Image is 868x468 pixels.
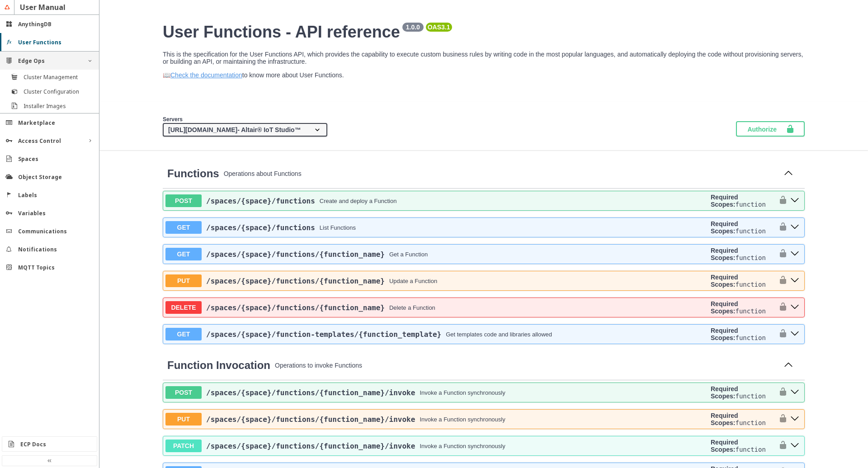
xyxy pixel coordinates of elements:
p: Operations about Functions [224,170,777,177]
code: function [735,307,765,315]
button: GET/spaces/{space}/functions/{function_name}Get a Function [165,248,707,260]
span: /spaces /{space} /functions /{function_name} /invoke [206,388,415,397]
a: /spaces/{space}/functions [206,223,315,232]
span: /spaces /{space} /functions /{function_name} [206,303,385,312]
a: Check the documentation [170,71,242,79]
button: authorization button unlocked [774,274,788,288]
a: /spaces/{space}/functions/{function_name}/invoke [206,415,415,424]
span: PATCH [165,440,202,452]
code: function [735,254,765,261]
b: Required Scopes: [711,194,738,208]
h2: User Functions - API reference [163,23,805,42]
button: PUT/spaces/{space}/functions/{function_name}/invokeInvoke a Function synchronously [165,413,707,425]
button: authorization button unlocked [774,385,788,400]
button: authorization button unlocked [774,439,788,453]
a: Function Invocation [167,359,270,372]
code: function [735,334,765,341]
b: Required Scopes: [711,300,738,315]
span: /spaces /{space} /functions [206,197,315,205]
b: Required Scopes: [711,439,738,453]
button: post ​/spaces​/{space}​/functions [788,195,802,207]
code: function [735,419,765,426]
a: /spaces/{space}/function-templates/{function_template} [206,330,441,339]
button: get ​/spaces​/{space}​/functions​/{function_name} [788,248,802,260]
div: Update a Function [389,278,437,284]
span: GET [165,328,202,340]
button: post ​/spaces​/{space}​/functions​/{function_name}​/invoke [788,387,802,398]
span: POST [165,386,202,399]
span: /spaces /{space} /functions /{function_name} [206,277,385,285]
p: Operations to invoke Functions [275,362,777,369]
button: Authorize [736,121,805,137]
button: put ​/spaces​/{space}​/functions​/{function_name}​/invoke [788,413,802,425]
span: /spaces /{space} /functions /{function_name} /invoke [206,442,415,450]
div: Invoke a Function synchronously [420,389,505,396]
b: Required Scopes: [711,327,738,341]
a: /spaces/{space}/functions/{function_name} [206,250,385,259]
button: get ​/spaces​/{space}​/functions [788,222,802,233]
b: Required Scopes: [711,274,738,288]
code: function [735,281,765,288]
button: PATCH/spaces/{space}/functions/{function_name}/invokeInvoke a Function synchronously [165,440,707,452]
div: Delete a Function [389,304,435,311]
span: GET [165,248,202,260]
button: authorization button unlocked [774,327,788,341]
code: function [735,201,765,208]
span: Function Invocation [167,359,270,371]
span: PUT [165,413,202,425]
a: /spaces/{space}/functions/{function_name} [206,303,385,312]
button: GET/spaces/{space}/functionsList Functions [165,221,707,234]
span: POST [165,194,202,207]
code: function [735,446,765,453]
button: authorization button unlocked [774,247,788,261]
span: /spaces /{space} /functions [206,223,315,232]
div: List Functions [320,224,356,231]
a: /spaces/{space}/functions/{function_name}/invoke [206,442,415,450]
button: authorization button unlocked [774,412,788,426]
button: patch ​/spaces​/{space}​/functions​/{function_name}​/invoke [788,440,802,452]
span: /spaces /{space} /functions /{function_name} /invoke [206,415,415,424]
button: get ​/spaces​/{space}​/function-templates​/{function_template} [788,328,802,340]
code: function [735,227,765,235]
button: put ​/spaces​/{space}​/functions​/{function_name} [788,275,802,287]
b: Required Scopes: [711,220,738,235]
span: /spaces /{space} /functions /{function_name} [206,250,385,259]
b: Required Scopes: [711,385,738,400]
button: DELETE/spaces/{space}/functions/{function_name}Delete a Function [165,301,707,314]
button: POST/spaces/{space}/functions/{function_name}/invokeInvoke a Function synchronously [165,386,707,399]
p: 📖 to know more about User Functions. [163,71,805,79]
span: /spaces /{space} /function-templates /{function_template} [206,330,441,339]
button: authorization button unlocked [774,300,788,315]
button: Collapse operation [781,167,796,180]
span: GET [165,221,202,234]
b: Required Scopes: [711,247,738,261]
code: function [735,392,765,400]
p: This is the specification for the User Functions API, which provides the capability to execute cu... [163,51,805,65]
button: authorization button unlocked [774,194,788,208]
div: Get templates code and libraries allowed [446,331,552,338]
button: GET/spaces/{space}/function-templates/{function_template}Get templates code and libraries allowed [165,328,707,340]
div: Get a Function [389,251,428,258]
div: Create and deploy a Function [320,198,397,204]
b: Required Scopes: [711,412,738,426]
span: PUT [165,274,202,287]
a: /spaces/{space}/functions/{function_name} [206,277,385,285]
span: DELETE [165,301,202,314]
div: Invoke a Function synchronously [420,416,505,423]
pre: OAS 3.1 [428,24,450,31]
a: /spaces/{space}/functions [206,197,315,205]
div: Invoke a Function synchronously [420,443,505,449]
button: POST/spaces/{space}/functionsCreate and deploy a Function [165,194,707,207]
button: Collapse operation [781,359,796,372]
a: Functions [167,167,219,180]
span: Authorize [747,124,786,133]
button: delete ​/spaces​/{space}​/functions​/{function_name} [788,302,802,313]
a: /spaces/{space}/functions/{function_name}/invoke [206,388,415,397]
pre: 1.0.0 [404,24,422,31]
span: Servers [163,116,183,123]
button: authorization button unlocked [774,220,788,235]
button: PUT/spaces/{space}/functions/{function_name}Update a Function [165,274,707,287]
